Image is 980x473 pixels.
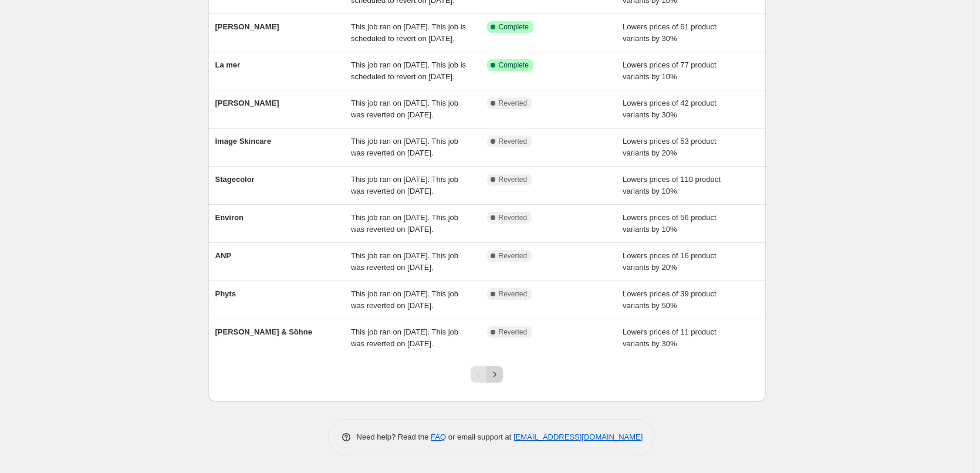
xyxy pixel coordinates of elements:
[446,433,513,441] span: or email support at
[215,99,279,107] span: [PERSON_NAME]
[351,213,458,234] span: This job ran on [DATE]. This job was reverted on [DATE].
[351,175,458,195] span: This job ran on [DATE]. This job was reverted on [DATE].
[215,175,255,184] span: Stagecolor
[499,60,529,70] span: Complete
[471,366,503,383] nav: Pagination
[513,433,643,441] a: [EMAIL_ADDRESS][DOMAIN_NAME]
[499,175,528,184] span: Reverted
[623,60,717,81] span: Lowers prices of 77 product variants by 10%
[215,251,231,260] span: ANP
[623,251,717,272] span: Lowers prices of 16 product variants by 20%
[215,327,312,336] span: [PERSON_NAME] & Söhne
[215,213,244,222] span: Environ
[499,213,528,222] span: Reverted
[623,213,717,234] span: Lowers prices of 56 product variants by 10%
[499,22,529,32] span: Complete
[499,251,528,261] span: Reverted
[351,99,458,119] span: This job ran on [DATE]. This job was reverted on [DATE].
[351,22,466,43] span: This job ran on [DATE]. This job is scheduled to revert on [DATE].
[351,60,466,81] span: This job ran on [DATE]. This job is scheduled to revert on [DATE].
[499,137,528,146] span: Reverted
[499,327,528,337] span: Reverted
[215,22,279,31] span: [PERSON_NAME]
[215,137,271,146] span: Image Skincare
[431,433,446,441] a: FAQ
[623,175,721,195] span: Lowers prices of 110 product variants by 10%
[623,22,717,43] span: Lowers prices of 61 product variants by 30%
[351,137,458,157] span: This job ran on [DATE]. This job was reverted on [DATE].
[215,60,241,69] span: La mer
[623,137,717,157] span: Lowers prices of 53 product variants by 20%
[499,99,528,108] span: Reverted
[623,327,717,348] span: Lowers prices of 11 product variants by 30%
[357,433,431,441] span: Need help? Read the
[351,327,458,348] span: This job ran on [DATE]. This job was reverted on [DATE].
[623,289,717,310] span: Lowers prices of 39 product variants by 50%
[486,366,503,383] button: Next
[623,99,717,119] span: Lowers prices of 42 product variants by 30%
[499,289,528,299] span: Reverted
[351,289,458,310] span: This job ran on [DATE]. This job was reverted on [DATE].
[351,251,458,272] span: This job ran on [DATE]. This job was reverted on [DATE].
[215,289,236,298] span: Phyts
